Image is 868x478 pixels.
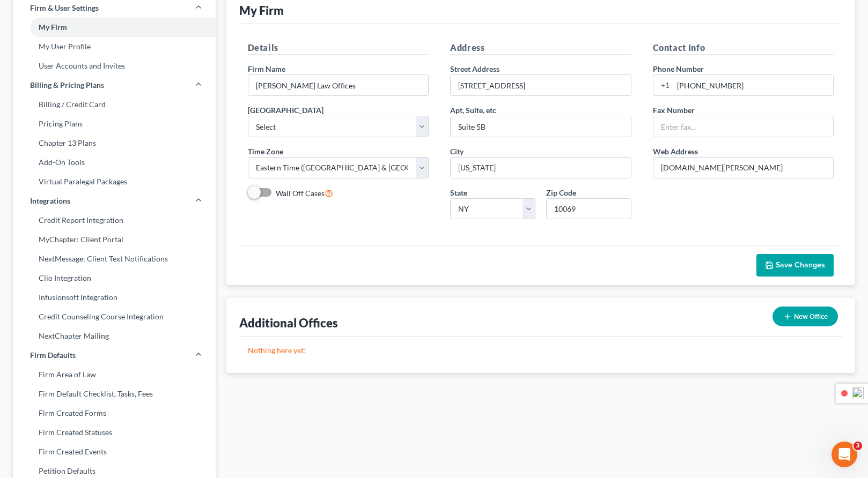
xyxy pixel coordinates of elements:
a: NextChapter Mailing [13,326,216,346]
label: Zip Code [546,187,576,198]
a: Chapter 13 Plans [13,133,216,153]
input: Enter name... [248,75,429,95]
input: Enter phone... [673,75,834,95]
span: Firm Defaults [30,350,76,361]
button: Save Changes [756,254,834,277]
label: [GEOGRAPHIC_DATA] [248,104,323,116]
a: Firm Created Events [13,442,216,461]
a: Firm Created Statuses [13,423,216,442]
a: Credit Report Integration [13,211,216,230]
label: City [450,146,464,157]
a: NextMessage: Client Text Notifications [13,249,216,268]
a: My Firm [13,18,216,37]
input: XXXXX [546,198,631,220]
a: Virtual Paralegal Packages [13,172,216,191]
span: Firm & User Settings [30,3,99,13]
div: My Firm [239,3,284,18]
label: State [450,187,467,198]
input: Enter fax... [653,116,834,137]
h5: Address [450,41,631,55]
span: Wall Off Cases [276,189,325,198]
a: Firm Area of Law [13,365,216,384]
a: Add-On Tools [13,153,216,172]
span: Billing & Pricing Plans [30,80,104,91]
a: Billing & Pricing Plans [13,76,216,95]
label: Phone Number [653,63,704,74]
a: My User Profile [13,37,216,56]
a: Firm Defaults [13,346,216,365]
span: 3 [854,442,862,450]
input: Enter city... [451,158,631,178]
iframe: Intercom live chat [832,442,857,467]
h5: Contact Info [653,41,834,55]
span: Save Changes [776,260,825,270]
span: Integrations [30,196,70,206]
p: Nothing here yet! [248,345,834,356]
a: Clio Integration [13,268,216,288]
h5: Details [248,41,429,55]
label: Street Address [450,63,499,74]
a: Integrations [13,191,216,211]
label: Time Zone [248,146,283,157]
a: MyChapter: Client Portal [13,230,216,249]
div: +1 [653,75,673,95]
button: New Office [773,307,838,326]
input: Enter address... [451,75,631,95]
input: (optional) [451,116,631,137]
a: Infusionsoft Integration [13,288,216,307]
input: Enter web address.... [653,158,834,178]
a: Credit Counseling Course Integration [13,307,216,326]
label: Web Address [653,146,698,157]
a: Billing / Credit Card [13,95,216,114]
a: Pricing Plans [13,114,216,133]
a: User Accounts and Invites [13,56,216,76]
div: Additional Offices [239,315,338,331]
span: Firm Name [248,64,285,73]
a: Firm Default Checklist, Tasks, Fees [13,384,216,404]
label: Apt, Suite, etc [450,104,496,116]
label: Fax Number [653,104,695,116]
a: Firm Created Forms [13,404,216,423]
